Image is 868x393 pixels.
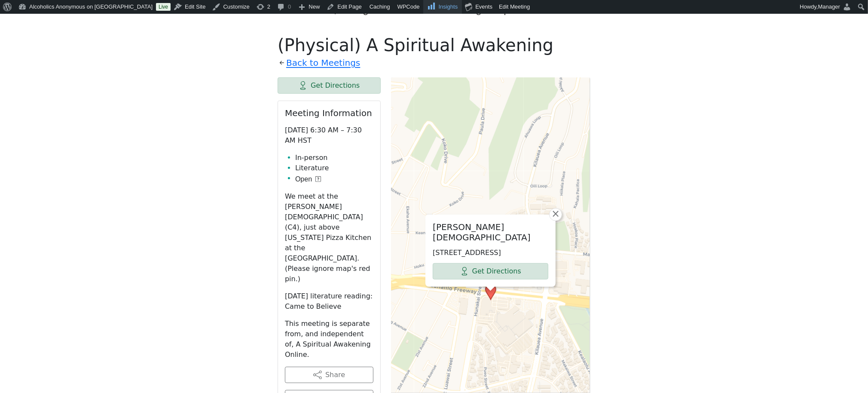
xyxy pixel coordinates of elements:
[285,367,373,383] button: Share
[285,125,373,146] p: [DATE] 6:30 AM – 7:30 AM HST
[551,209,560,219] span: ×
[285,291,373,312] p: [DATE] literature reading: Came to Believe
[433,263,548,279] a: Get Directions
[278,77,381,94] a: Get Directions
[286,55,360,71] a: Back to Meetings
[439,3,458,10] span: Insights
[295,174,312,184] span: Open
[549,208,562,221] a: Close popup
[285,319,373,360] p: This meeting is separate from, and independent of, A Spiritual Awakening Online.
[156,3,171,11] a: Live
[818,3,840,10] span: Manager
[285,191,373,284] p: We meet at the [PERSON_NAME][DEMOGRAPHIC_DATA] (C4), just above [US_STATE] Pizza Kitchen at the [...
[278,35,590,55] h1: (Physical) A Spiritual Awakening
[433,222,548,243] h2: [PERSON_NAME][DEMOGRAPHIC_DATA]
[285,108,373,118] h2: Meeting Information
[433,248,548,258] p: [STREET_ADDRESS]
[295,174,321,184] button: Open
[295,153,373,163] li: In-person
[295,163,373,173] li: Literature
